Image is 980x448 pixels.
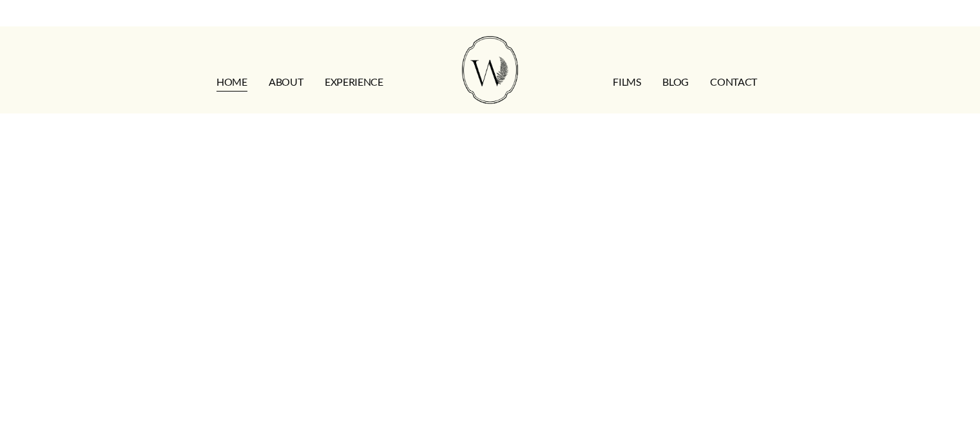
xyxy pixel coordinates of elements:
a: Blog [662,72,689,92]
a: CONTACT [710,72,757,92]
a: HOME [216,72,247,92]
a: EXPERIENCE [325,72,383,92]
img: Wild Fern Weddings [462,36,517,104]
a: ABOUT [269,72,303,92]
a: FILMS [613,72,640,92]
